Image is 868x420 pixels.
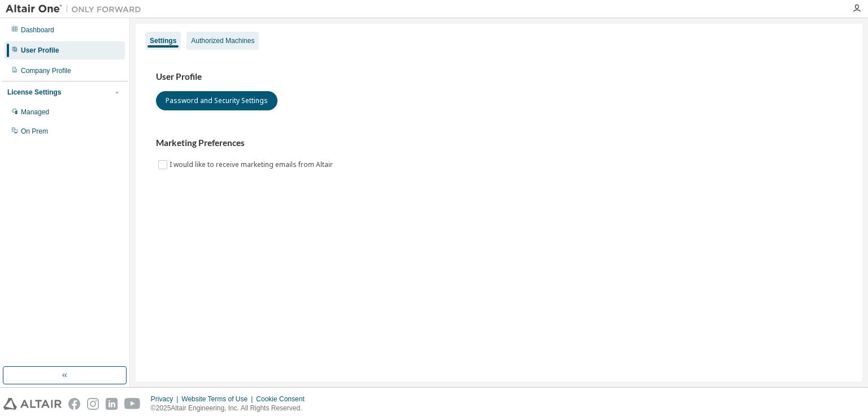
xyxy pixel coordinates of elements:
[156,71,842,83] h3: User Profile
[151,404,311,413] p: © 2025 Altair Engineering, Inc. All Rights Reserved.
[21,127,48,136] div: On Prem
[3,398,62,410] img: altair_logo.svg
[21,108,49,117] div: Managed
[256,395,311,404] div: Cookie Consent
[21,66,71,75] div: Company Profile
[151,395,181,404] div: Privacy
[6,3,147,15] img: Altair One
[21,46,59,55] div: User Profile
[156,91,277,110] button: Password and Security Settings
[181,395,256,404] div: Website Terms of Use
[21,25,54,35] div: Dashboard
[150,36,176,45] div: Settings
[170,158,335,172] label: I would like to receive marketing emails from Altair
[191,36,254,45] div: Authorized Machines
[124,398,141,410] img: youtube.svg
[156,138,842,149] h3: Marketing Preferences
[87,398,99,410] img: instagram.svg
[68,398,80,410] img: facebook.svg
[106,398,118,410] img: linkedin.svg
[7,88,61,97] div: License Settings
